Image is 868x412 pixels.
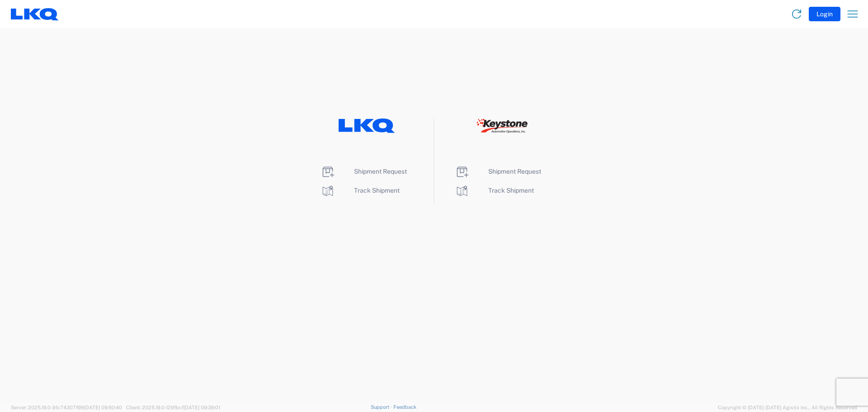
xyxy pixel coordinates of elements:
a: Track Shipment [321,187,400,194]
span: [DATE] 09:50:40 [84,405,122,410]
span: Client: 2025.19.0-129fbcf [126,405,220,410]
span: Server: 2025.19.0-91c74307f99 [11,405,122,410]
a: Track Shipment [455,187,534,194]
button: Login [809,7,840,21]
a: Shipment Request [321,168,407,175]
span: Shipment Request [488,168,541,175]
a: Shipment Request [455,168,541,175]
span: [DATE] 09:39:01 [184,405,220,410]
span: Track Shipment [354,187,400,194]
a: Support [371,404,393,410]
a: Feedback [393,404,416,410]
span: Copyright © [DATE]-[DATE] Agistix Inc., All Rights Reserved [718,403,857,412]
span: Track Shipment [488,187,534,194]
span: Shipment Request [354,168,407,175]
